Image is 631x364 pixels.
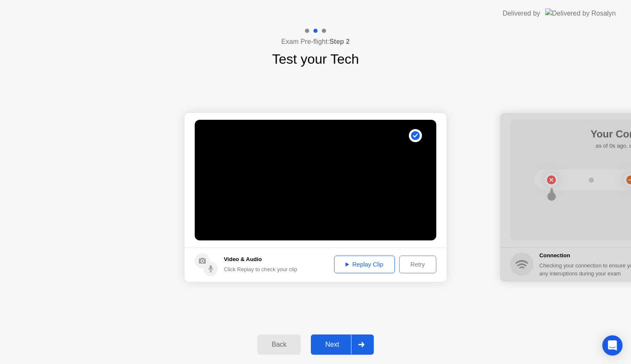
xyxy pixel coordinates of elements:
img: Delivered by Rosalyn [545,8,616,18]
div: Open Intercom Messenger [602,335,623,356]
div: Retry [402,261,433,268]
div: Next [313,341,351,348]
div: Replay Clip [337,261,392,268]
div: Delivered by [503,8,540,19]
button: Retry [399,256,436,273]
div: Click Replay to check your clip [224,265,297,273]
h4: Exam Pre-flight: [281,37,350,47]
button: Next [311,334,374,355]
button: Back [257,334,301,355]
h5: Video & Audio [224,255,297,264]
div: Back [260,341,298,348]
b: Step 2 [329,38,350,45]
button: Replay Clip [334,256,395,273]
h1: Test your Tech [272,49,359,69]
